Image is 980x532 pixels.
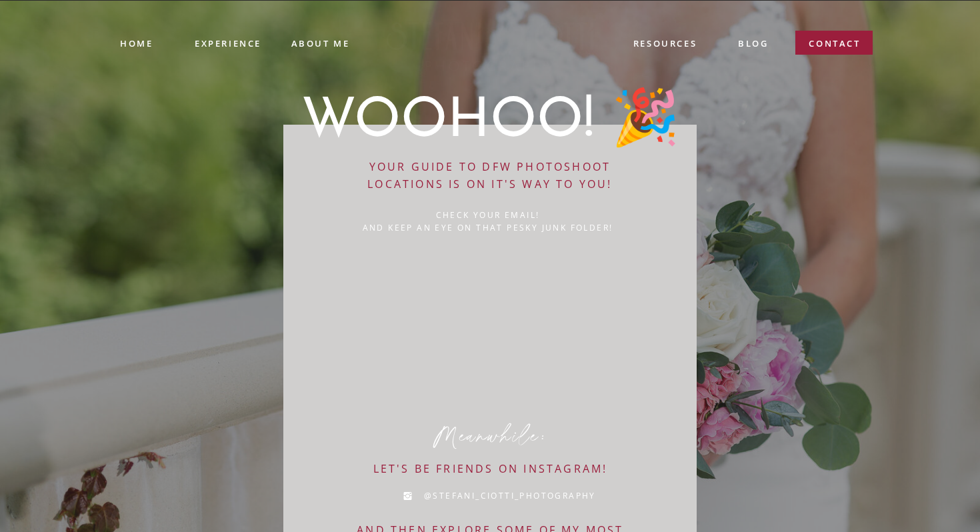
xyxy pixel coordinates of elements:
a: Let's be friends on instagram! [369,461,611,473]
a: resources [632,37,698,52]
p: Meanwhile: [404,425,577,449]
a: Home [120,37,152,49]
a: check your email!And keep an eye on that pesky junk folder! [358,209,617,240]
h1: WOOHOO! 🎉 [285,95,695,143]
a: ABOUT ME [291,37,350,49]
a: experience [195,37,261,47]
a: @Stefani_Ciotti_Photography [424,489,594,503]
p: check your email! And keep an eye on that pesky junk folder! [358,209,617,240]
a: Your GUIDE TO DFW PHOTOSHOOT LOCATIONS is on it's way to you! [360,159,620,197]
a: contact [809,37,861,56]
a: blog [738,37,768,52]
